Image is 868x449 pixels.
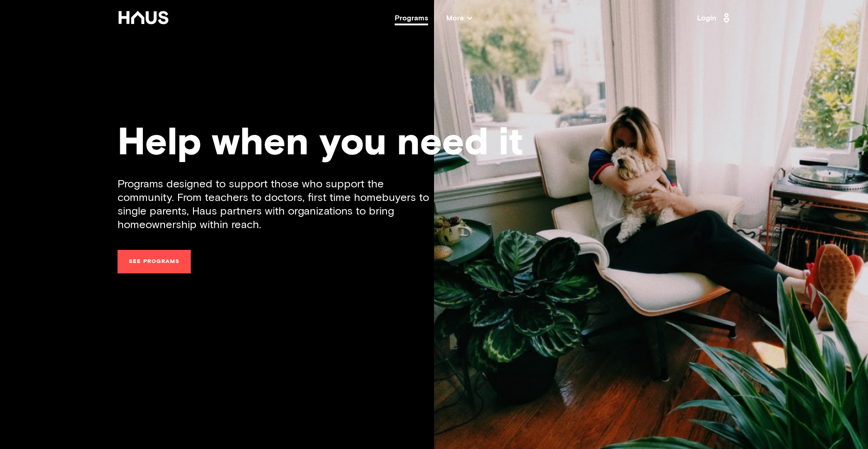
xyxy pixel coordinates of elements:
[395,14,428,22] a: Programs
[118,177,434,232] div: Programs designed to support those who support the community. From teachers to doctors, first tim...
[118,124,750,163] div: Help when you need it
[446,14,472,22] span: More
[697,11,732,25] a: Login
[118,250,191,273] a: See programs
